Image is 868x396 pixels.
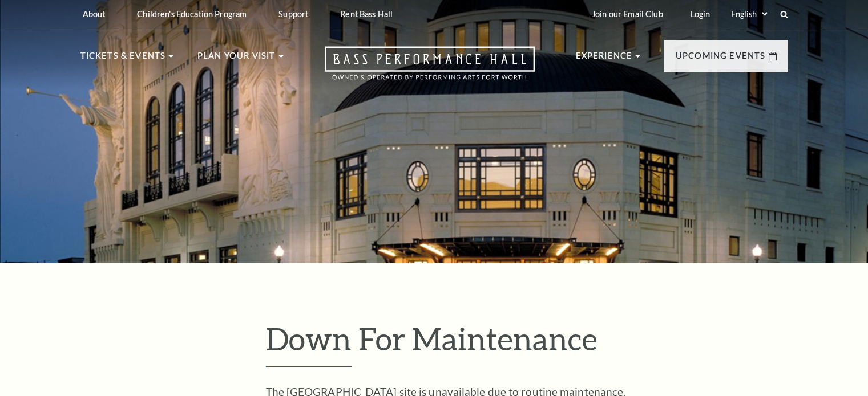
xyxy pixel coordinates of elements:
[80,49,166,70] p: Tickets & Events
[576,49,633,70] p: Experience
[197,49,276,70] p: Plan Your Visit
[729,9,769,19] select: Select:
[676,49,766,70] p: Upcoming Events
[83,9,106,19] p: About
[278,9,308,19] p: Support
[266,320,788,367] h1: Down For Maintenance
[340,9,393,19] p: Rent Bass Hall
[137,9,247,19] p: Children's Education Program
